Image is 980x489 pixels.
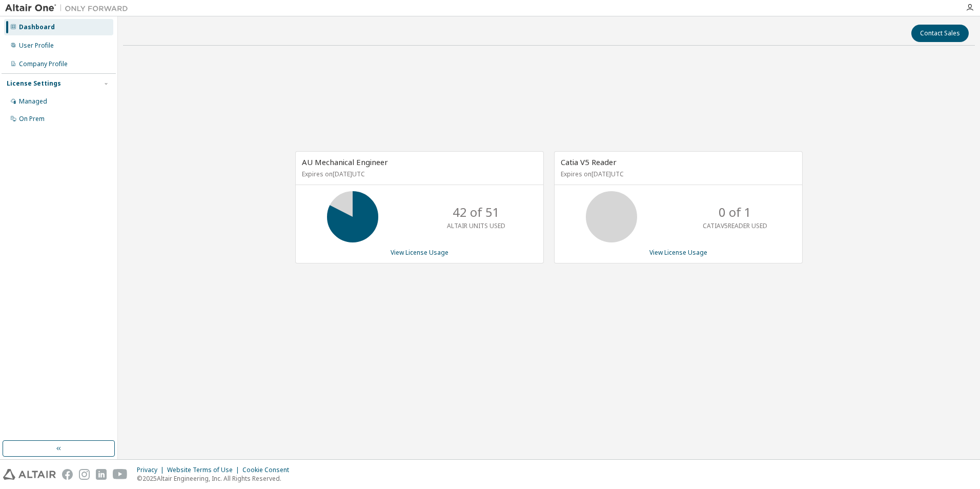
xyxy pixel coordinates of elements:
p: 0 of 1 [719,203,751,221]
a: View License Usage [391,248,448,257]
img: facebook.svg [62,469,73,480]
img: Altair One [5,3,133,13]
div: Privacy [137,466,167,474]
div: Managed [19,97,47,106]
div: Cookie Consent [242,466,295,474]
img: linkedin.svg [96,469,107,480]
p: ALTAIR UNITS USED [447,221,505,230]
img: instagram.svg [79,469,90,480]
span: Catia V5 Reader [561,157,617,167]
img: altair_logo.svg [3,469,56,480]
p: CATIAV5READER USED [703,221,767,230]
div: License Settings [7,79,61,88]
img: youtube.svg [113,469,128,480]
div: Website Terms of Use [167,466,242,474]
p: Expires on [DATE] UTC [302,170,535,178]
div: Company Profile [19,60,68,68]
a: View License Usage [649,248,707,257]
p: 42 of 51 [453,203,500,221]
p: Expires on [DATE] UTC [561,170,793,178]
p: © 2025 Altair Engineering, Inc. All Rights Reserved. [137,474,295,483]
button: Contact Sales [911,25,969,42]
div: On Prem [19,115,45,123]
div: User Profile [19,42,54,50]
div: Dashboard [19,23,55,31]
span: AU Mechanical Engineer [302,157,388,167]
